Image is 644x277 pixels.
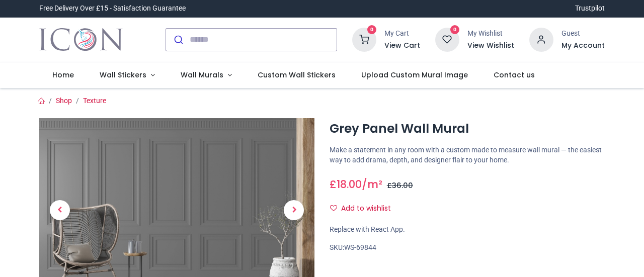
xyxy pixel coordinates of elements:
span: /m² [362,177,382,192]
span: £ [330,177,362,192]
span: Upload Custom Mural Image [361,70,468,80]
sup: 0 [450,25,460,35]
div: My Cart [384,29,420,39]
button: Add to wishlistAdd to wishlist [330,200,399,217]
div: Guest [561,29,605,39]
i: Add to wishlist [330,205,337,212]
span: Wall Stickers [100,70,146,80]
div: Replace with React App. [330,225,605,235]
span: 36.00 [392,180,413,191]
a: Shop [56,97,72,105]
h1: Grey Panel Wall Mural [330,120,605,137]
a: Logo of Icon Wall Stickers [39,26,122,54]
a: Texture [83,97,106,105]
span: Next [284,200,304,220]
a: Wall Murals [168,62,245,88]
button: Submit [166,29,190,51]
span: Contact us [494,70,535,80]
a: 0 [352,35,376,43]
div: SKU: [330,243,605,253]
div: Free Delivery Over £15 - Satisfaction Guarantee [39,4,186,14]
a: 0 [435,35,459,43]
sup: 0 [367,25,377,35]
a: View Wishlist [467,41,514,51]
p: Make a statement in any room with a custom made to measure wall mural — the easiest way to add dr... [330,145,605,165]
span: 18.00 [337,177,362,192]
span: Custom Wall Stickers [258,70,336,80]
a: Trustpilot [575,4,605,14]
span: WS-69844 [344,243,376,251]
span: Previous [50,200,70,220]
span: Home [52,70,74,80]
span: Wall Murals [181,70,223,80]
a: Next [273,146,314,274]
img: Icon Wall Stickers [39,26,122,54]
a: My Account [561,41,605,51]
span: £ [387,180,413,191]
a: View Cart [384,41,420,51]
a: Previous [39,146,80,274]
div: My Wishlist [467,29,514,39]
a: Wall Stickers [87,62,168,88]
